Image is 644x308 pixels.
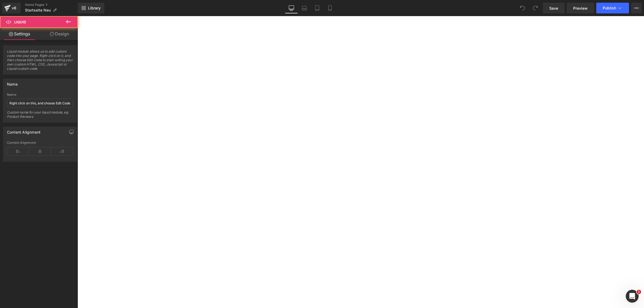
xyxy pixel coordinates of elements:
span: Publish [603,6,616,10]
button: Undo [517,3,528,13]
span: Preview [573,5,588,11]
span: Library [88,6,101,10]
a: Home Pages [25,3,78,7]
div: Content Alignment [7,141,73,145]
span: Liquid [14,20,26,24]
a: Mobile [324,3,336,13]
a: v6 [2,3,21,13]
span: Liquid module allows us to add custom code into your page. Right click on it, and then choose Edi... [7,49,73,74]
a: Design [40,28,79,40]
span: Save [549,5,558,11]
iframe: Intercom live chat [626,290,639,303]
div: v6 [11,5,17,12]
button: Publish [596,3,629,13]
span: Startseite Neu [25,8,51,12]
div: Custom name for your liquid module, eg: Product Reviews [7,110,73,122]
a: Preview [567,3,594,13]
a: New Library [78,3,104,13]
div: Name [7,93,73,97]
a: Desktop [285,3,298,13]
a: Tablet [311,3,324,13]
button: More [631,3,642,13]
div: Content Alignment [7,127,41,134]
div: Name [7,79,18,86]
span: 1 [637,290,641,294]
a: Laptop [298,3,311,13]
button: Redo [530,3,541,13]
